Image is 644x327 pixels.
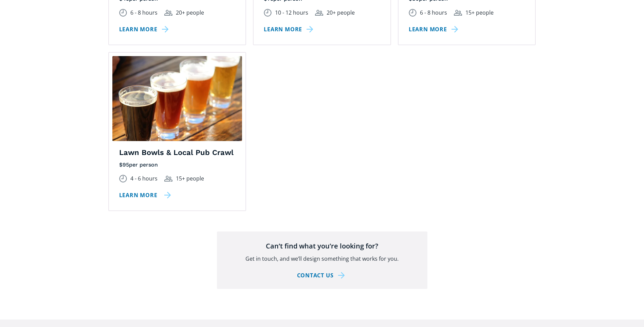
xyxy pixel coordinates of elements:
div: 95 [123,161,129,169]
div: 6 - 8 hours [420,8,447,18]
a: Learn more [119,24,171,34]
a: Contact us [297,271,347,280]
img: Duration [119,175,127,183]
img: Group size [454,10,462,16]
div: $ [119,161,123,169]
div: 15+ people [465,8,494,18]
div: 15+ people [176,174,204,184]
a: Learn more [119,190,171,200]
h4: Can’t find what you’re looking for? [235,242,409,251]
div: 20+ people [327,8,355,18]
img: Duration [264,9,272,17]
p: Get in touch, and we’ll design something that works for you. [235,254,409,264]
img: Group size [315,10,323,16]
img: Group size [164,176,172,182]
div: 6 - 8 hours [130,8,158,18]
h4: Lawn Bowls & Local Pub Crawl [119,148,236,158]
div: 10 - 12 hours [275,8,308,18]
div: 4 - 6 hours [130,174,158,184]
img: Duration [409,9,417,17]
img: A row of craft beers in small glasses lined up on a wooden table [112,56,242,141]
a: Learn more [409,24,461,34]
div: 20+ people [176,8,204,18]
div: per person [129,161,158,169]
img: Duration [119,9,127,17]
img: Group size [164,10,172,16]
a: Learn more [264,24,316,34]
